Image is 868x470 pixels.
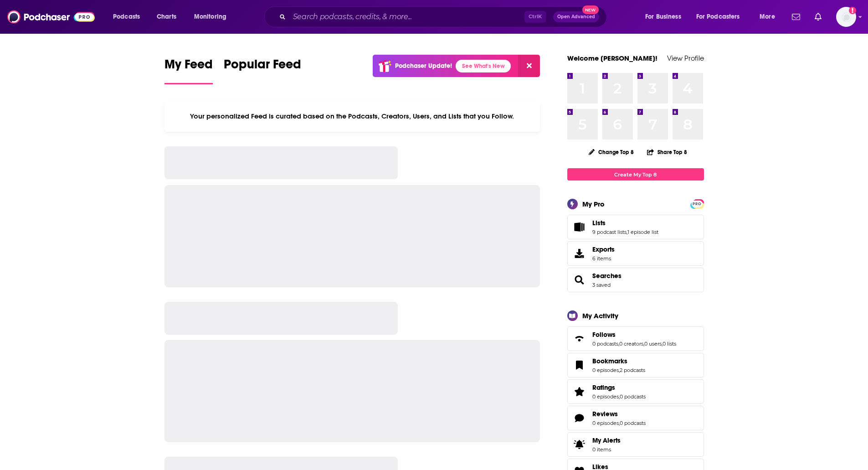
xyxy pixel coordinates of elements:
[570,274,589,286] a: Searches
[836,7,856,27] button: Show profile menu
[570,221,589,233] a: Lists
[592,229,627,235] a: 9 podcast lists
[592,219,658,227] a: Lists
[567,353,704,377] span: Bookmarks
[592,219,606,227] span: Lists
[567,268,704,292] span: Searches
[592,331,676,339] a: Follows
[557,15,595,19] span: Open Advanced
[627,229,627,235] span: ,
[592,357,645,365] a: Bookmarks
[553,11,599,22] button: Open AdvancedNew
[113,10,140,23] span: Podcasts
[592,420,619,426] a: 0 episodes
[667,54,704,62] a: View Profile
[289,10,524,24] input: Search podcasts, credits, & more...
[524,11,546,23] span: Ctrl K
[644,341,662,347] a: 0 users
[662,341,663,347] span: ,
[567,379,704,404] span: Ratings
[592,331,616,339] span: Follows
[760,10,775,23] span: More
[836,7,856,27] img: User Profile
[620,393,646,400] a: 0 podcasts
[620,420,646,426] a: 0 podcasts
[618,341,619,347] span: ,
[107,10,152,24] button: open menu
[619,393,620,400] span: ,
[620,367,645,373] a: 2 podcasts
[849,7,856,14] svg: Add a profile image
[592,272,621,280] a: Searches
[696,10,740,23] span: For Podcasters
[7,8,95,26] img: Podchaser - Follow, Share and Rate Podcasts
[592,436,621,444] span: My Alerts
[627,229,658,235] a: 1 episode list
[157,10,176,23] span: Charts
[592,245,615,253] span: Exports
[570,438,589,451] span: My Alerts
[273,6,616,27] div: Search podcasts, credits, & more...
[395,62,452,70] p: Podchaser Update!
[224,57,301,77] span: Popular Feed
[592,383,646,392] a: Ratings
[592,341,618,347] a: 0 podcasts
[592,255,615,262] span: 6 items
[753,10,786,24] button: open menu
[592,383,615,392] span: Ratings
[619,341,643,347] a: 0 creators
[567,432,704,457] a: My Alerts
[164,57,213,77] span: My Feed
[570,247,589,260] span: Exports
[567,215,704,239] span: Lists
[811,9,825,25] a: Show notifications dropdown
[690,10,753,24] button: open menu
[188,10,238,24] button: open menu
[164,57,213,84] a: My Feed
[639,10,693,24] button: open menu
[570,359,589,372] a: Bookmarks
[692,201,703,207] span: PRO
[456,60,511,72] a: See What's New
[592,282,611,288] a: 3 saved
[194,10,226,23] span: Monitoring
[582,200,605,208] div: My Pro
[582,5,599,14] span: New
[836,7,856,27] span: Logged in as gabrielle.gantz
[567,54,657,62] a: Welcome [PERSON_NAME]!
[619,420,620,426] span: ,
[592,446,621,453] span: 0 items
[567,406,704,430] span: Reviews
[692,200,703,207] a: PRO
[645,10,681,23] span: For Business
[592,357,627,365] span: Bookmarks
[567,241,704,266] a: Exports
[583,146,640,158] button: Change Top 8
[224,57,301,84] a: Popular Feed
[619,367,620,373] span: ,
[592,367,619,373] a: 0 episodes
[582,311,618,320] div: My Activity
[788,9,804,25] a: Show notifications dropdown
[164,101,540,132] div: Your personalized Feed is curated based on the Podcasts, Creators, Users, and Lists that you Follow.
[592,410,618,418] span: Reviews
[570,385,589,398] a: Ratings
[151,10,182,24] a: Charts
[570,332,589,345] a: Follows
[592,410,646,418] a: Reviews
[567,168,704,181] a: Create My Top 8
[570,412,589,424] a: Reviews
[567,326,704,351] span: Follows
[592,393,619,400] a: 0 episodes
[643,341,644,347] span: ,
[663,341,676,347] a: 0 lists
[647,143,688,161] button: Share Top 8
